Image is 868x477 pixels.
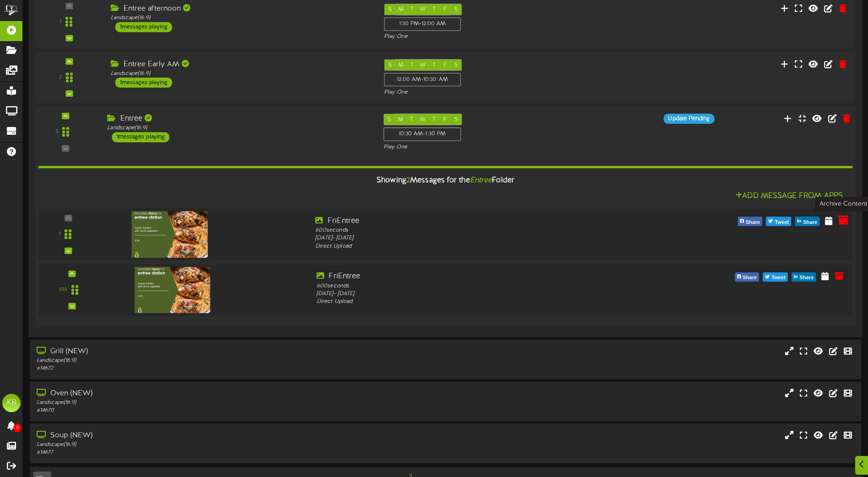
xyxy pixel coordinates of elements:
div: KB [2,394,21,412]
span: Share [798,273,815,283]
div: # 14670 [37,407,369,414]
div: [DATE] - [DATE] [315,235,644,243]
button: Tweet [766,217,791,226]
div: Grill (NEW) [37,346,369,357]
span: T [432,117,436,123]
button: Share [735,273,759,282]
button: Tweet [763,273,788,282]
div: Direct Upload [317,298,642,306]
span: W [420,6,426,13]
img: efb10322-e024-4ea2-b3b4-b3bd033d80f9.jpg [135,267,210,313]
span: 0 [13,424,22,432]
span: S [454,117,458,123]
span: M [398,117,403,123]
div: FriEntree [317,272,642,282]
span: T [432,62,436,69]
span: Tweet [773,217,791,228]
div: Update Pending [663,114,714,124]
img: f2cf6674-bba7-4259-8f59-4b70acb7a69b.jpg [131,212,208,258]
div: 600 seconds [317,282,642,290]
span: S [454,6,458,13]
span: S [454,62,458,69]
span: Share [801,217,819,228]
span: Share [741,273,759,283]
div: FriEntree [315,216,644,227]
div: Landscape ( 16:9 ) [111,70,370,78]
span: T [432,6,436,13]
span: M [398,6,404,13]
span: S [388,62,392,69]
div: Direct Upload [315,243,644,251]
span: F [443,6,447,13]
button: Share [795,217,820,226]
div: 1 messages playing [112,132,170,143]
span: S [388,6,392,13]
i: Entree [470,177,492,185]
span: W [420,117,426,123]
span: T [410,117,413,123]
span: W [420,62,426,69]
div: Entree afternoon [111,4,370,14]
div: Landscape ( 16:9 ) [37,399,369,407]
button: Share [792,273,816,282]
span: S [388,117,391,123]
div: Entree [107,114,369,124]
span: M [398,62,404,69]
span: T [410,62,414,69]
div: # 14677 [37,449,369,456]
div: 10:30 AM - 1:30 PM [383,128,461,142]
div: Showing Messages for the Folder [31,171,859,191]
div: Play One [384,89,575,96]
span: Share [744,217,761,228]
button: Share [738,217,762,226]
div: 1 messages playing [115,78,172,88]
div: Landscape ( 16:9 ) [111,14,370,22]
span: F [443,62,447,69]
span: 2 [406,177,410,185]
div: # 14672 [37,365,369,372]
span: F [443,117,447,123]
span: T [410,6,414,13]
div: 12:00 AM - 10:30 AM [384,73,461,86]
span: Tweet [770,273,787,283]
button: Add Message From Apps [733,191,846,202]
div: 600 seconds [315,227,644,235]
div: Soup (NEW) [37,430,369,441]
div: Landscape ( 16:9 ) [37,441,369,449]
div: [DATE] - [DATE] [317,290,642,298]
div: Landscape ( 16:9 ) [107,125,369,132]
div: Play One [383,143,577,151]
div: 1:30 PM - 12:00 AM [384,18,461,31]
div: Landscape ( 16:9 ) [37,357,369,365]
div: 1 messages playing [115,22,172,32]
div: Oven (NEW) [37,388,369,399]
div: 194 [59,286,67,294]
div: Play One [384,33,575,41]
div: Entree Early AM [111,59,370,70]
